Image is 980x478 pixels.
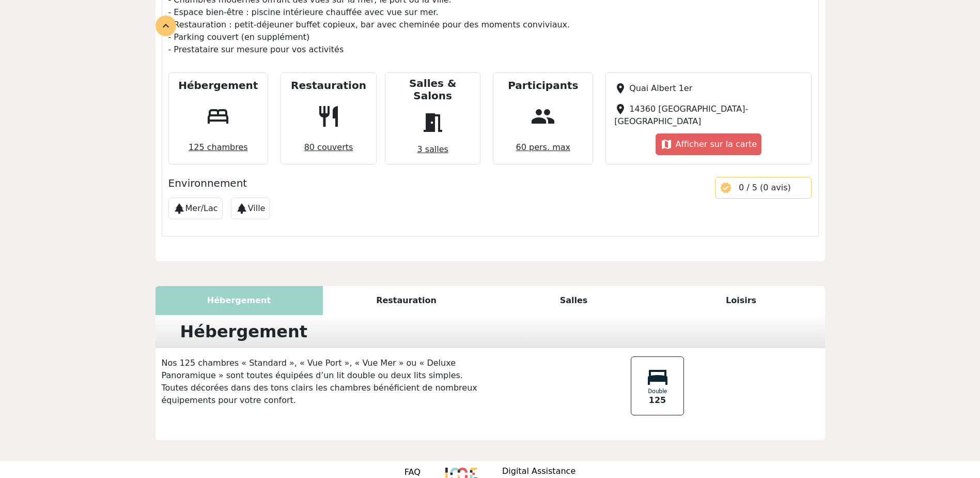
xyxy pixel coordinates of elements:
span: bed [201,100,235,133]
div: Ville [231,198,270,219]
span: Afficher sur la carte [676,139,757,149]
span: meeting_room [416,106,449,139]
span: 3 salles [413,139,452,160]
span: park [173,202,185,215]
h5: Restauration [291,79,366,92]
h5: Participants [508,79,578,92]
h5: Salles & Salons [390,77,476,102]
span: 125 chambres [184,137,252,158]
span: place [614,103,627,115]
div: Hébergement [155,286,323,315]
div: Mer/Lac [168,198,223,219]
span: 125 [649,394,666,407]
span: verified [720,182,732,194]
span: 14360 [GEOGRAPHIC_DATA]-[GEOGRAPHIC_DATA] [614,104,748,126]
span: park [236,202,248,215]
span: 60 pers. max [512,137,574,158]
div: expand_less [155,16,176,36]
span: Quai Albert 1er [629,83,692,93]
div: Salles [490,286,658,315]
span: people [526,100,559,133]
span: map [660,138,673,151]
p: Nos 125 chambres « Standard », « Vue Port », « Vue Mer » ou « Deluxe Panoramique » sont toutes éq... [155,357,490,407]
span: 0 / 5 (0 avis) [739,183,791,192]
div: Hébergement [174,319,314,344]
span: place [614,82,627,95]
span: restaurant [312,100,345,133]
div: Loisirs [658,286,825,315]
h5: Hébergement [178,79,258,92]
h5: Environnement [168,177,703,189]
div: Restauration [323,286,490,315]
span: 80 couverts [300,137,357,158]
